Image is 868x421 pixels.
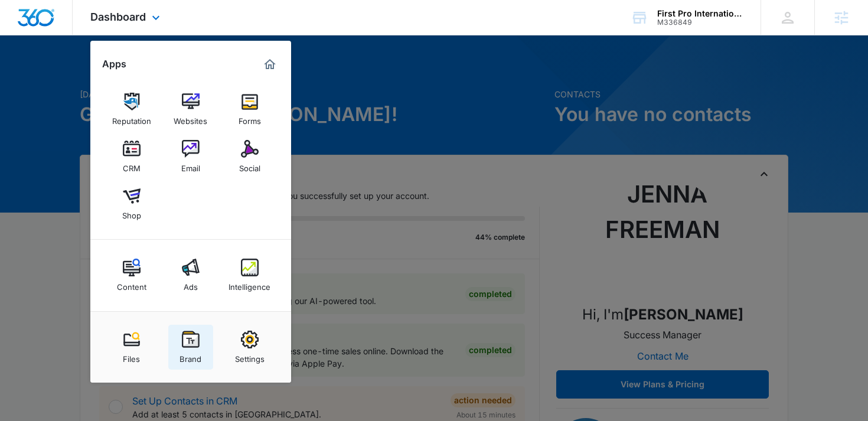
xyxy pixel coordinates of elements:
a: Content [109,253,154,298]
a: Forms [227,87,272,132]
span: Dashboard [90,11,146,23]
h2: Apps [102,58,126,70]
a: Email [168,134,213,179]
a: Brand [168,325,213,370]
div: Settings [235,348,265,364]
div: Social [239,158,260,173]
a: Ads [168,253,213,298]
a: Settings [227,325,272,370]
div: Websites [174,110,207,126]
div: Files [123,348,140,364]
div: account name [657,9,743,18]
div: Shop [122,205,141,220]
a: Reputation [109,87,154,132]
a: Files [109,325,154,370]
a: Websites [168,87,213,132]
div: Content [117,276,146,292]
a: CRM [109,134,154,179]
a: Shop [109,181,154,226]
div: account id [657,18,743,27]
a: Social [227,134,272,179]
div: CRM [123,158,141,173]
div: Email [181,158,200,173]
a: Intelligence [227,253,272,298]
a: Marketing 360® Dashboard [260,55,279,74]
div: Reputation [112,110,151,126]
div: Brand [180,348,201,364]
div: Forms [239,110,261,126]
div: Ads [184,276,198,292]
div: Intelligence [229,276,270,292]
